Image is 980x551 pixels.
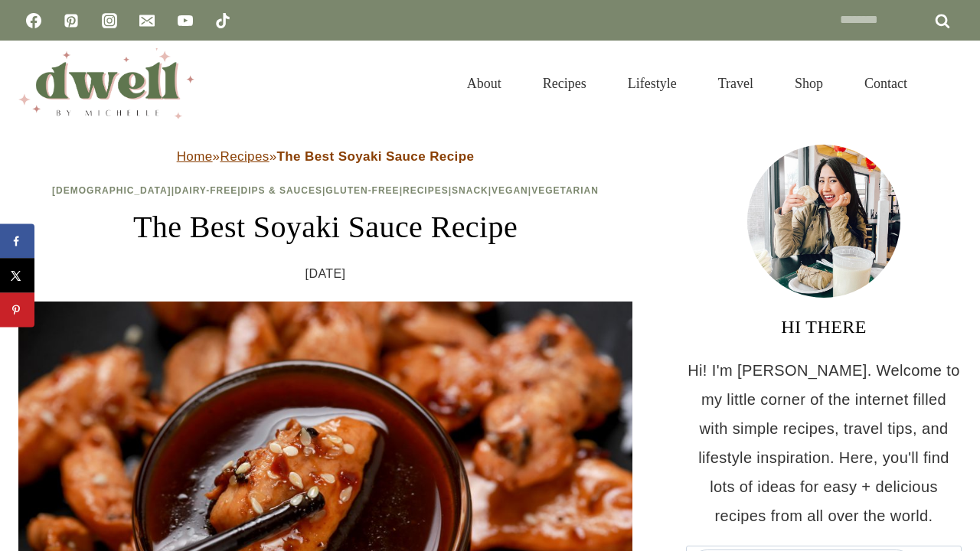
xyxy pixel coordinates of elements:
[697,57,774,110] a: Travel
[177,149,475,164] span: » »
[18,48,194,119] img: DWELL by michelle
[844,57,928,110] a: Contact
[403,185,449,196] a: Recipes
[774,57,844,110] a: Shop
[52,185,171,196] a: [DEMOGRAPHIC_DATA]
[607,57,697,110] a: Lifestyle
[277,149,475,164] strong: The Best Soyaki Sauce Recipe
[492,185,528,196] a: Vegan
[241,185,322,196] a: Dips & Sauces
[94,5,125,36] a: Instagram
[936,70,962,96] button: View Search Form
[18,5,49,36] a: Facebook
[18,204,632,250] h1: The Best Soyaki Sauce Recipe
[132,5,162,36] a: Email
[446,57,522,110] a: About
[170,5,201,36] a: YouTube
[52,185,599,196] span: | | | | | | |
[522,57,607,110] a: Recipes
[452,185,488,196] a: Snack
[56,5,87,36] a: Pinterest
[175,185,237,196] a: Dairy-Free
[220,149,269,164] a: Recipes
[325,185,399,196] a: Gluten-Free
[531,185,599,196] a: Vegetarian
[446,57,928,110] nav: Primary Navigation
[207,5,238,36] a: TikTok
[177,149,213,164] a: Home
[305,262,346,285] time: [DATE]
[686,356,962,530] p: Hi! I'm [PERSON_NAME]. Welcome to my little corner of the internet filled with simple recipes, tr...
[686,313,962,341] h3: HI THERE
